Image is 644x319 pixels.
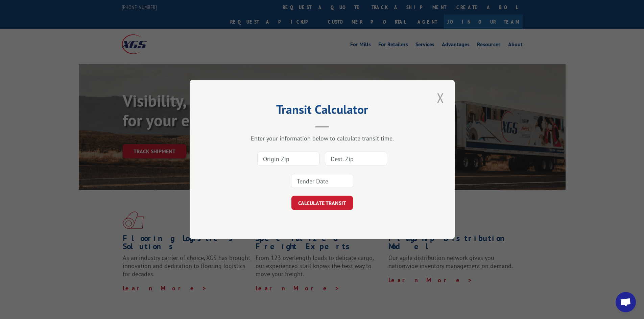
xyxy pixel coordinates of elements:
[291,174,353,188] input: Tender Date
[291,196,353,210] button: CALCULATE TRANSIT
[223,105,421,117] h2: Transit Calculator
[435,88,446,107] button: Close modal
[223,134,421,142] div: Enter your information below to calculate transit time.
[257,152,319,166] input: Origin Zip
[325,152,387,166] input: Dest. Zip
[616,292,636,312] a: Open chat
